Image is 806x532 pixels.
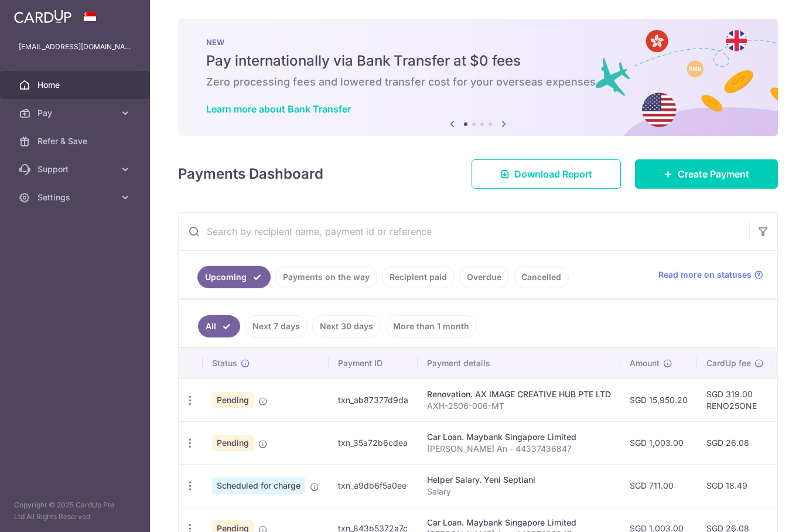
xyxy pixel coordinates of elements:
[427,431,611,443] div: Car Loan. Maybank Singapore Limited
[37,79,115,91] span: Home
[37,135,115,147] span: Refer & Save
[37,192,115,203] span: Settings
[706,357,751,369] span: CardUp fee
[635,159,778,189] a: Create Payment
[206,52,750,70] h5: Pay internationally via Bank Transfer at $0 fees
[427,517,611,528] div: Car Loan. Maybank Singapore Limited
[37,107,115,119] span: Pay
[697,464,773,507] td: SGD 18.49
[197,266,271,288] a: Upcoming
[206,103,351,115] a: Learn more about Bank Transfer
[212,357,237,369] span: Status
[329,348,418,378] th: Payment ID
[418,348,620,378] th: Payment details
[178,19,778,136] img: Bank transfer banner
[329,378,418,421] td: txn_ab87377d9da
[678,167,749,181] span: Create Payment
[212,478,305,494] span: Scheduled for charge
[385,315,477,337] a: More than 1 month
[514,167,592,181] span: Download Report
[329,464,418,507] td: txn_a9db6f5a0ee
[427,443,611,455] p: [PERSON_NAME] An - 44337436847
[620,378,697,421] td: SGD 15,950.20
[427,400,611,412] p: AXH-2506-006-MT
[206,37,750,47] p: NEW
[427,486,611,497] p: Salary
[206,75,750,89] h6: Zero processing fees and lowered transfer cost for your overseas expenses
[14,9,71,23] img: CardUp
[630,357,660,369] span: Amount
[472,159,621,189] a: Download Report
[19,41,131,53] p: [EMAIL_ADDRESS][DOMAIN_NAME]
[459,266,509,288] a: Overdue
[514,266,569,288] a: Cancelled
[697,421,773,464] td: SGD 26.08
[198,315,240,337] a: All
[697,378,773,421] td: SGD 319.00 RENO25ONE
[329,421,418,464] td: txn_35a72b6cdea
[275,266,377,288] a: Payments on the way
[658,269,752,281] span: Read more on statuses
[212,392,254,408] span: Pending
[212,435,254,451] span: Pending
[620,421,697,464] td: SGD 1,003.00
[620,464,697,507] td: SGD 711.00
[179,213,749,250] input: Search by recipient name, payment id or reference
[427,388,611,400] div: Renovation. AX IMAGE CREATIVE HUB PTE LTD
[427,474,611,486] div: Helper Salary. Yeni Septiani
[312,315,381,337] a: Next 30 days
[658,269,763,281] a: Read more on statuses
[245,315,308,337] a: Next 7 days
[382,266,455,288] a: Recipient paid
[178,163,323,185] h4: Payments Dashboard
[37,163,115,175] span: Support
